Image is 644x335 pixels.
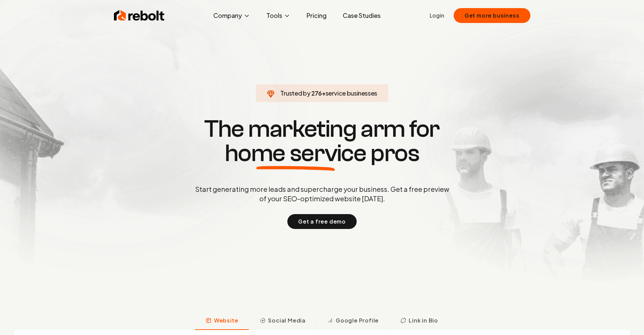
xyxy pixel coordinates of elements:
button: Tools [261,9,296,22]
button: Social Media [249,312,316,330]
button: Link in Bio [389,312,449,330]
span: 276 [311,88,322,98]
button: Company [208,9,256,22]
img: Rebolt Logo [114,9,165,22]
button: Get a free demo [287,214,357,229]
span: Google Profile [336,316,379,325]
span: + [322,89,326,97]
button: Website [195,312,249,330]
a: Pricing [301,9,332,22]
span: Social Media [268,316,306,325]
button: Google Profile [316,312,389,330]
p: Start generating more leads and supercharge your business. Get a free preview of your SEO-optimiz... [194,184,451,203]
a: Case Studies [337,9,386,22]
span: service businesses [326,89,378,97]
span: home service [225,141,366,165]
button: Get more business [454,8,530,23]
span: Link in Bio [409,316,438,325]
span: Trusted by [280,89,310,97]
span: Website [214,316,238,325]
h1: The marketing arm for pros [160,117,484,165]
a: Login [430,11,444,20]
